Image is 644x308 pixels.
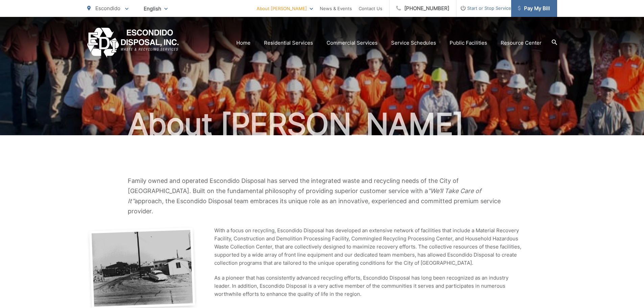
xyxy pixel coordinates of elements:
[214,227,522,267] p: With a focus on recycling, Escondido Disposal has developed an extensive network of facilities th...
[359,4,382,13] a: Contact Us
[128,176,517,216] p: Family owned and operated Escondido Disposal has served the integrated waste and recycling needs ...
[257,4,313,13] a: About [PERSON_NAME]
[501,39,542,47] a: Resource Center
[214,274,522,298] p: As a pioneer that has consistently advanced recycling efforts, Escondido Disposal has long been r...
[87,108,557,141] h1: About [PERSON_NAME]
[139,3,173,15] span: English
[236,39,251,47] a: Home
[327,39,378,47] a: Commercial Services
[264,39,313,47] a: Residential Services
[391,39,436,47] a: Service Schedules
[87,28,179,58] a: EDCD logo. Return to the homepage.
[128,187,481,205] em: “We’ll Take Care of It”
[518,4,550,13] span: Pay My Bill
[320,4,352,13] a: News & Events
[95,5,120,11] span: Escondido
[450,39,487,47] a: Public Facilities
